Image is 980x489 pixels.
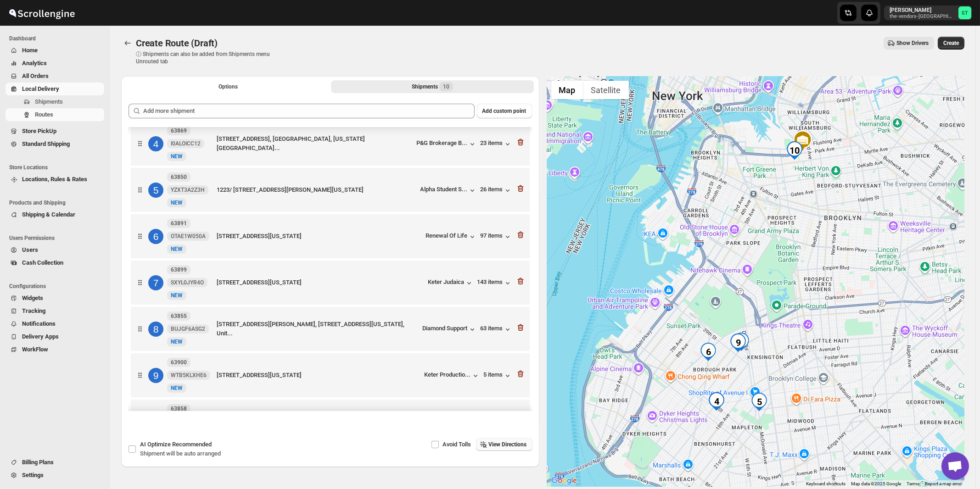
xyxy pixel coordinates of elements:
button: Users [6,244,104,256]
button: P&G Brokerage B... [417,139,477,149]
span: Shipments [35,98,63,105]
button: 63 items [481,325,512,334]
span: Options [218,83,238,90]
b: 63891 [171,220,187,227]
span: Create [943,39,959,47]
button: Add custom point [477,104,532,118]
div: [STREET_ADDRESS][US_STATE] [217,232,422,241]
div: [STREET_ADDRESS][PERSON_NAME], [STREET_ADDRESS][US_STATE], Unit... [217,320,419,338]
a: Terms (opens in new tab) [907,481,919,486]
p: ⓘ Shipments can also be added from Shipments menu Unrouted tab [136,50,280,65]
div: 5 [750,393,768,411]
button: WorkFlow [6,343,104,356]
span: Recommended [172,441,212,448]
span: Shipment will be auto arranged [140,450,221,457]
span: I0ALOICC12 [171,140,201,147]
div: 1063858FW5PKAM0EHNewNEW[STREET_ADDRESS][PERSON_NAME], [GEOGRAPHIC_DATA], [US_STATE], [GEOGRAPHIC_... [131,400,530,444]
span: Routes [35,111,53,118]
button: All Orders [6,70,104,83]
text: ST [962,10,968,16]
span: 10 [443,83,449,90]
button: Show Drivers [884,37,934,50]
button: 5 items [484,371,512,380]
span: Products and Shipping [9,199,106,206]
button: Routes [6,108,104,121]
div: 9 [729,333,747,352]
button: 23 items [481,139,512,149]
span: Billing Plans [22,459,54,466]
a: Open chat [941,452,969,480]
div: 9 [148,368,163,383]
button: Create [938,37,964,50]
span: WorkFlow [22,346,48,353]
button: Keyboard shortcuts [806,481,846,487]
button: Delivery Apps [6,330,104,343]
b: 63869 [171,128,187,134]
div: [STREET_ADDRESS][US_STATE] [217,371,421,380]
div: 5 [148,183,163,198]
b: 63855 [171,313,187,319]
button: Locations, Rules & Rates [6,173,104,186]
div: [STREET_ADDRESS], [GEOGRAPHIC_DATA], [US_STATE][GEOGRAPHIC_DATA]... [217,134,413,153]
span: Delivery Apps [22,333,59,340]
button: 143 items [477,278,512,288]
span: Settings [22,472,44,478]
span: AI Optimize [140,441,212,448]
div: 563850YZXT3A2Z3HNewNEW1223/ [STREET_ADDRESS][PERSON_NAME][US_STATE]Alpha Student S...26 items [131,168,530,212]
span: NEW [171,339,183,345]
span: Users [22,246,38,253]
span: Notifications [22,320,56,327]
button: Shipping & Calendar [6,208,104,221]
b: 63900 [171,359,187,366]
div: 963900WTB5KLXHE6NewNEW[STREET_ADDRESS][US_STATE]Keter Productio...5 items [131,353,530,397]
div: Keter Judaica [428,278,474,288]
button: Analytics [6,57,104,70]
span: Add custom point [482,107,526,115]
button: Selected Shipments [331,80,533,93]
a: Report a map error [925,481,962,486]
span: Cash Collection [22,259,63,266]
button: Cash Collection [6,256,104,269]
span: Home [22,47,38,54]
div: 7 [148,275,163,290]
div: Selected Shipments [121,96,539,415]
span: SXYL0JYR4O [171,279,204,286]
b: 63850 [171,174,187,180]
div: 1223/ [STREET_ADDRESS][PERSON_NAME][US_STATE] [217,185,417,194]
span: Show Drivers [896,39,929,47]
span: Local Delivery [22,85,59,92]
button: Widgets [6,292,104,305]
div: 4 [707,392,726,411]
b: 63858 [171,406,187,412]
div: [STREET_ADDRESS][US_STATE] [217,278,425,287]
button: View Directions [476,438,532,451]
button: 26 items [481,186,512,195]
button: 97 items [481,232,512,241]
button: Alpha Student S... [420,186,477,195]
span: Standard Shipping [22,140,70,147]
div: 4 [148,136,163,151]
span: BUJGF6ASG2 [171,325,205,333]
span: Widgets [22,295,43,301]
img: ScrollEngine [7,1,76,24]
span: Store Locations [9,164,106,171]
div: 8 [148,322,163,337]
span: Tracking [22,307,45,314]
div: Renewal Of Life [426,232,477,241]
span: WTB5KLXHE6 [171,372,207,379]
span: All Orders [22,72,49,79]
button: Settings [6,469,104,482]
span: OTAE1W050A [171,233,206,240]
span: Create Route (Draft) [136,38,218,49]
input: Add more shipment [143,104,475,118]
span: Locations, Rules & Rates [22,176,87,183]
span: Store PickUp [22,128,56,134]
button: Diamond Support [423,325,477,334]
div: P&G Brokerage B... [417,139,468,146]
span: Configurations [9,283,106,290]
span: Dashboard [9,35,106,42]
